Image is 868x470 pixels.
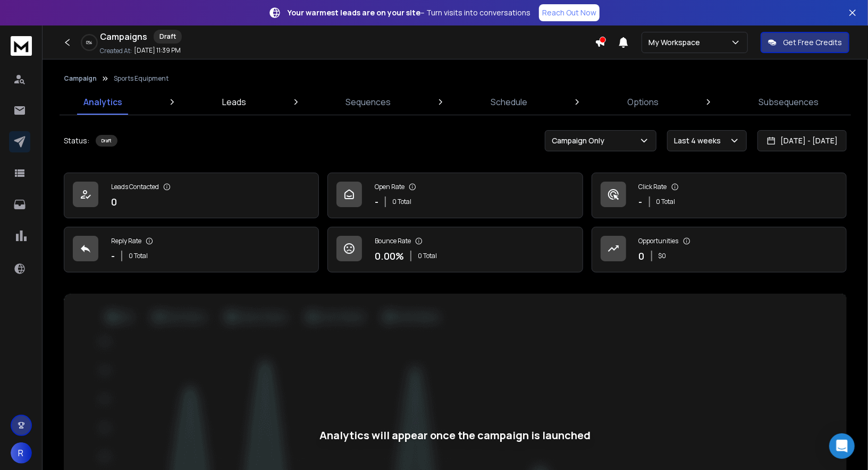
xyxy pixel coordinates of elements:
[757,130,847,151] button: [DATE] - [DATE]
[759,96,819,108] p: Subsequences
[100,47,132,55] p: Created At:
[288,7,530,18] p: – Turn visits into conversations
[134,46,181,55] p: [DATE] 11:39 PM
[64,173,319,218] a: Leads Contacted0
[539,4,600,21] a: Reach Out Now
[346,96,391,108] p: Sequences
[64,227,319,272] a: Reply Rate-0 Total
[11,442,32,464] button: R
[674,135,725,146] p: Last 4 weeks
[77,89,129,115] a: Analytics
[752,89,825,115] a: Subsequences
[491,96,527,108] p: Schedule
[639,237,679,245] p: Opportunities
[761,32,849,53] button: Get Free Credits
[639,183,667,191] p: Click Rate
[656,198,676,206] p: 0 Total
[829,433,855,459] div: Open Intercom Messenger
[96,135,117,147] div: Draft
[64,74,97,83] button: Campaign
[392,198,411,206] p: 0 Total
[639,249,645,263] p: 0
[129,252,148,260] p: 0 Total
[64,135,89,146] p: Status:
[100,30,147,43] h1: Campaigns
[552,135,609,146] p: Campaign Only
[542,7,596,18] p: Reach Out Now
[659,252,667,260] p: $ 0
[111,194,117,209] p: 0
[375,249,404,263] p: 0.00 %
[627,96,659,108] p: Options
[154,30,182,44] div: Draft
[592,227,847,272] a: Opportunities0$0
[783,37,842,48] p: Get Free Credits
[87,39,92,46] p: 0 %
[648,37,704,48] p: My Workspace
[111,237,141,245] p: Reply Rate
[216,89,252,115] a: Leads
[11,36,32,56] img: logo
[375,183,404,191] p: Open Rate
[114,74,168,83] p: Sports Equipment
[111,183,159,191] p: Leads Contacted
[375,194,378,209] p: -
[83,96,122,108] p: Analytics
[375,237,411,245] p: Bounce Rate
[222,96,246,108] p: Leads
[327,227,583,272] a: Bounce Rate0.00%0 Total
[288,7,420,18] strong: Your warmest leads are on your site
[639,194,643,209] p: -
[327,173,583,218] a: Open Rate-0 Total
[340,89,398,115] a: Sequences
[484,89,534,115] a: Schedule
[621,89,665,115] a: Options
[111,249,115,263] p: -
[320,428,591,443] div: Analytics will appear once the campaign is launched
[592,173,847,218] a: Click Rate-0 Total
[418,252,437,260] p: 0 Total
